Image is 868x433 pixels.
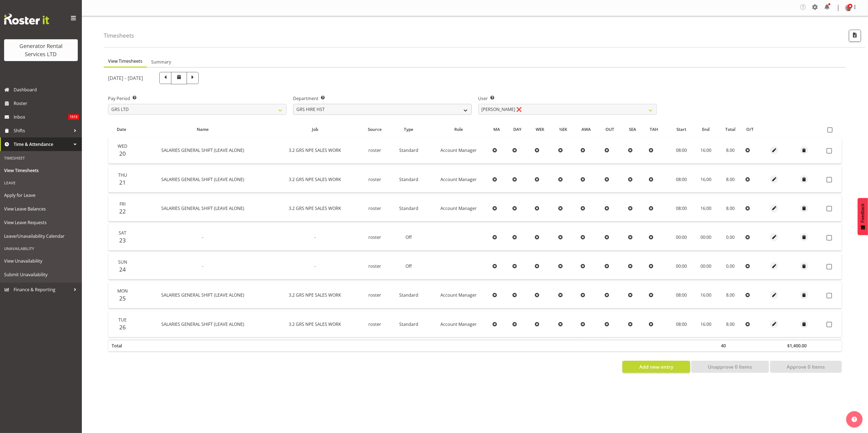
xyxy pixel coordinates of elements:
td: 00:00 [694,253,718,279]
span: roster [368,292,381,298]
div: O/T [746,126,761,133]
span: Approve 0 Items [787,363,825,370]
td: 16:00 [694,166,718,193]
span: SALARIES GENERAL SHIFT (LEAVE ALONE) [161,147,244,153]
span: - [314,263,316,269]
span: - [314,234,316,240]
a: Apply for Leave [1,188,80,202]
span: roster [368,263,381,269]
div: Name [138,126,268,133]
span: 21 [119,179,126,186]
td: 00:00 [669,253,694,279]
td: 08:00 [669,166,694,193]
div: WEK [536,126,553,133]
span: View Leave Balances [4,205,78,213]
h5: [DATE] - [DATE] [108,75,143,81]
span: 3.2 GRS NPE SALES WORK [289,176,341,182]
span: Add new entry [639,363,673,370]
div: TAH [650,126,666,133]
td: Standard [390,282,427,308]
td: Off [390,253,427,279]
div: Timesheet [1,152,80,164]
td: Standard [390,137,427,164]
span: Submit Unavailability [4,270,78,279]
button: Approve 0 Items [770,361,842,373]
span: 1515 [68,114,79,120]
button: Feedback - Show survey [858,198,868,235]
div: ½EK [559,126,575,133]
td: 8.00 [718,137,743,164]
span: SALARIES GENERAL SHIFT (LEAVE ALONE) [161,321,244,327]
th: 40 [718,340,743,351]
label: Pay Period [108,95,287,102]
span: 24 [119,266,126,273]
div: Job [274,126,356,133]
h4: Timesheets [104,32,134,39]
div: AWA [581,126,599,133]
button: Export CSV [849,30,861,42]
span: Mon [117,288,128,294]
label: User [478,95,657,102]
span: Feedback [860,203,865,222]
th: $1,400.00 [784,340,824,351]
td: 0.00 [718,224,743,250]
a: Leave/Unavailability Calendar [1,229,80,243]
span: Account Manager [441,292,477,298]
span: Unapprove 0 Items [708,363,752,370]
td: 08:00 [669,195,694,221]
span: Dashboard [14,86,79,94]
span: roster [368,321,381,327]
td: 16:00 [694,282,718,308]
td: 8.00 [718,282,743,308]
span: 20 [119,150,126,157]
img: dave-wallaced2e02bf5a44ca49c521115b89c5c4806.png [845,5,852,11]
td: 8.00 [718,195,743,221]
span: roster [368,147,381,153]
span: View Timesheets [4,166,78,175]
span: Wed [118,143,127,149]
span: Fri [120,201,126,207]
span: 25 [119,294,126,302]
td: 0.00 [718,253,743,279]
div: Start [672,126,691,133]
span: 26 [119,323,126,331]
div: Leave [1,177,80,188]
span: Sun [118,259,127,265]
span: Account Manager [441,321,477,327]
span: 3.2 GRS NPE SALES WORK [289,321,341,327]
a: View Unavailability [1,254,80,268]
span: Inbox [14,113,68,121]
button: Add new entry [622,361,690,373]
div: Role [430,126,487,133]
th: Total [108,340,135,351]
span: Summary [151,59,171,65]
td: 8.00 [718,311,743,337]
span: View Timesheets [108,58,142,64]
td: 08:00 [669,137,694,164]
span: Time & Attendance [14,140,71,148]
div: OUT [606,126,623,133]
div: Source [362,126,387,133]
span: Apply for Leave [4,191,78,199]
td: 08:00 [669,282,694,308]
span: SALARIES GENERAL SHIFT (LEAVE ALONE) [161,205,244,211]
a: Submit Unavailability [1,268,80,281]
div: Type [393,126,424,133]
td: 00:00 [669,224,694,250]
span: Thu [118,172,127,178]
span: Sat [119,230,126,236]
span: - [202,263,203,269]
span: 3.2 GRS NPE SALES WORK [289,205,341,211]
span: Tue [118,317,127,323]
span: Account Manager [441,205,477,211]
td: Standard [390,311,427,337]
span: 3.2 GRS NPE SALES WORK [289,292,341,298]
td: 8.00 [718,166,743,193]
div: Unavailability [1,243,80,254]
a: View Leave Balances [1,202,80,216]
a: View Timesheets [1,164,80,177]
div: SEA [629,126,643,133]
td: 08:00 [669,311,694,337]
td: 16:00 [694,137,718,164]
span: roster [368,205,381,211]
